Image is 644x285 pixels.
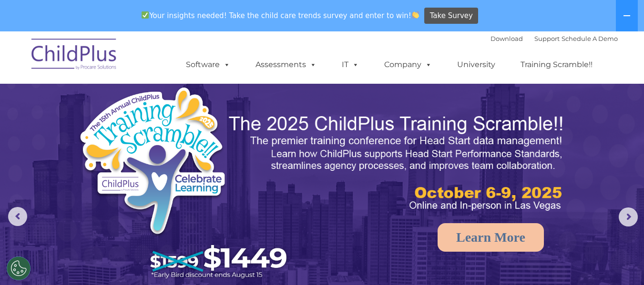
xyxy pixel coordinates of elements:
a: Download [491,35,523,42]
a: Learn More [438,223,544,252]
img: ✅ [142,11,149,19]
span: Take Survey [430,8,473,24]
img: ChildPlus by Procare Solutions [27,32,122,79]
a: Take Survey [424,8,478,24]
span: Last name [133,63,162,70]
font: | [491,35,618,42]
a: Training Scramble!! [511,55,602,74]
img: 👏 [412,11,419,19]
a: Support [534,35,560,42]
a: Assessments [246,55,326,74]
a: University [448,55,505,74]
a: IT [332,55,368,74]
a: Company [375,55,441,74]
span: Your insights needed! Take the child care trends survey and enter to win! [138,6,423,25]
a: Software [176,55,240,74]
button: Cookies Settings [7,256,31,280]
span: Phone number [133,102,173,109]
a: Schedule A Demo [562,35,618,42]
